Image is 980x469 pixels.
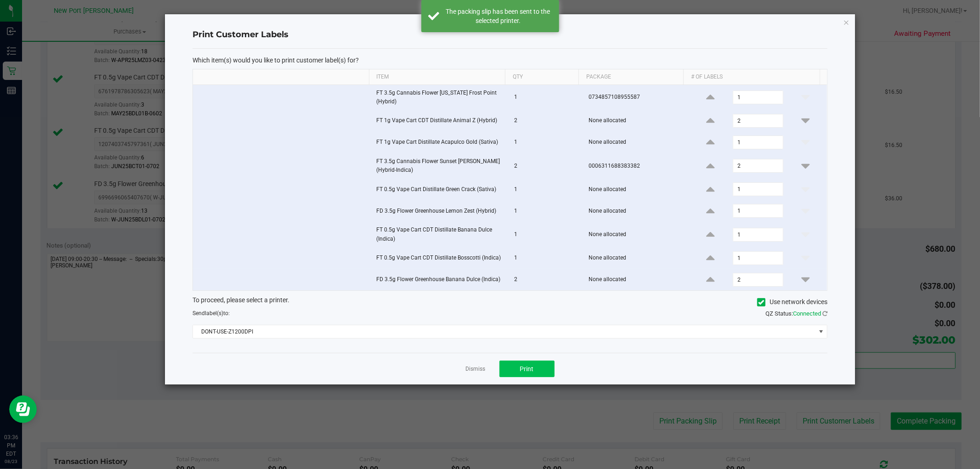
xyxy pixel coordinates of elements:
td: None allocated [583,269,689,290]
td: 1 [509,179,583,200]
td: None allocated [583,222,689,247]
button: Print [499,361,555,377]
td: 1 [509,85,583,110]
a: Dismiss [466,365,486,373]
td: 0006311688383382 [583,153,689,179]
td: FT 0.5g Vape Cart Distillate Green Crack (Sativa) [371,179,509,200]
td: FT 0.5g Vape Cart CDT Distillate Bosscotti (Indica) [371,248,509,269]
td: None allocated [583,179,689,200]
td: None allocated [583,110,689,132]
span: Send to: [193,310,230,316]
span: Print [520,365,534,373]
td: FT 3.5g Cannabis Flower [US_STATE] Frost Point (Hybrid) [371,85,509,110]
td: FD 3.5g Flower Greenhouse Banana Dulce (Indica) [371,269,509,290]
td: FT 0.5g Vape Cart CDT Distillate Banana Dulce (Indica) [371,222,509,247]
span: label(s) [205,310,223,316]
h4: Print Customer Labels [193,29,827,41]
td: None allocated [583,248,689,269]
td: 1 [509,222,583,247]
th: Qty [505,69,578,85]
td: 0734857108955587 [583,85,689,110]
td: 2 [509,110,583,132]
div: The packing slip has been sent to the selected printer. [444,7,552,25]
th: Package [578,69,683,85]
label: Use network devices [757,297,827,307]
td: None allocated [583,132,689,153]
td: 1 [509,248,583,269]
td: 2 [509,269,583,290]
th: # of labels [683,69,819,85]
td: FT 3.5g Cannabis Flower Sunset [PERSON_NAME] (Hybrid-Indica) [371,153,509,179]
td: FD 3.5g Flower Greenhouse Lemon Zest (Hybrid) [371,200,509,222]
td: 1 [509,200,583,222]
td: None allocated [583,200,689,222]
div: To proceed, please select a printer. [186,295,834,309]
td: 1 [509,132,583,153]
span: Connected [793,310,821,317]
p: Which item(s) would you like to print customer label(s) for? [193,56,827,64]
th: Item [369,69,505,85]
span: DONT-USE-Z1200DPI [193,325,816,338]
td: FT 1g Vape Cart CDT Distillate Animal Z (Hybrid) [371,110,509,132]
td: 2 [509,153,583,179]
span: QZ Status: [765,310,827,317]
td: FT 1g Vape Cart Distillate Acapulco Gold (Sativa) [371,132,509,153]
iframe: Resource center [9,396,37,423]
